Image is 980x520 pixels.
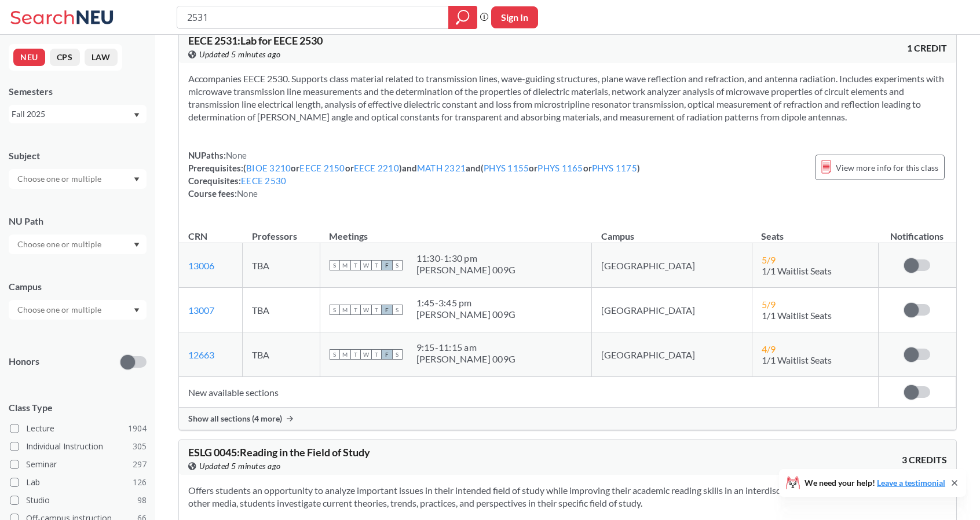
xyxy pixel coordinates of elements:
[392,305,403,315] span: S
[12,172,109,186] input: Choose one or multiple
[330,260,340,270] span: S
[902,453,947,466] span: 3 CREDITS
[907,42,947,54] span: 1 CREDIT
[241,175,286,186] a: EECE 2530
[9,169,147,189] div: Dropdown arrow
[330,305,340,315] span: S
[188,260,214,271] a: 13006
[134,177,140,182] svg: Dropdown arrow
[350,305,361,315] span: T
[762,265,832,276] span: 1/1 Waitlist Seats
[12,237,109,251] input: Choose one or multiple
[188,230,207,243] div: CRN
[299,163,345,173] a: EECE 2150
[188,446,370,459] span: ESLG 0045 : Reading in the Field of Study
[10,439,147,454] label: Individual Instruction
[188,413,282,424] span: Show all sections (4 more)
[243,243,320,288] td: TBA
[320,218,592,243] th: Meetings
[416,264,516,276] div: [PERSON_NAME] 009G
[133,440,147,453] span: 305
[762,299,776,310] span: 5 / 9
[762,354,832,365] span: 1/1 Waitlist Seats
[340,349,350,360] span: M
[137,494,147,507] span: 98
[371,260,382,270] span: T
[9,355,39,368] p: Honors
[9,401,147,414] span: Class Type
[188,305,214,316] a: 13007
[186,8,440,27] input: Class, professor, course number, "phrase"
[762,254,776,265] span: 5 / 9
[340,260,350,270] span: M
[416,297,516,309] div: 1:45 - 3:45 pm
[243,332,320,377] td: TBA
[188,34,323,47] span: EECE 2531 : Lab for EECE 2530
[416,252,516,264] div: 11:30 - 1:30 pm
[10,457,147,472] label: Seminar
[361,305,371,315] span: W
[877,478,945,488] a: Leave a testimonial
[416,309,516,320] div: [PERSON_NAME] 009G
[592,218,752,243] th: Campus
[417,163,466,173] a: MATH 2321
[456,9,470,25] svg: magnifying glass
[13,49,45,66] button: NEU
[350,349,361,360] span: T
[9,149,147,162] div: Subject
[752,218,878,243] th: Seats
[243,218,320,243] th: Professors
[416,353,516,365] div: [PERSON_NAME] 009G
[592,163,637,173] a: PHYS 1175
[226,150,247,160] span: None
[199,48,281,61] span: Updated 5 minutes ago
[134,243,140,247] svg: Dropdown arrow
[188,72,947,123] section: Accompanies EECE 2530. Supports class material related to transmission lines, wave-guiding struct...
[12,303,109,317] input: Choose one or multiple
[128,422,147,435] span: 1904
[354,163,399,173] a: EECE 2210
[50,49,80,66] button: CPS
[392,260,403,270] span: S
[9,300,147,320] div: Dropdown arrow
[9,235,147,254] div: Dropdown arrow
[199,460,281,473] span: Updated 5 minutes ago
[491,6,538,28] button: Sign In
[762,343,776,354] span: 4 / 9
[537,163,583,173] a: PHYS 1165
[188,484,947,510] section: Offers students an opportunity to analyze important issues in their intended field of study while...
[340,305,350,315] span: M
[246,163,291,173] a: BIOE 3210
[85,49,118,66] button: LAW
[237,188,258,199] span: None
[371,305,382,315] span: T
[134,113,140,118] svg: Dropdown arrow
[330,349,340,360] span: S
[9,215,147,228] div: NU Path
[133,476,147,489] span: 126
[762,310,832,321] span: 1/1 Waitlist Seats
[10,493,147,508] label: Studio
[382,349,392,360] span: F
[836,160,938,175] span: View more info for this class
[878,218,956,243] th: Notifications
[9,105,147,123] div: Fall 2025Dropdown arrow
[392,349,403,360] span: S
[133,458,147,471] span: 297
[592,243,752,288] td: [GEOGRAPHIC_DATA]
[12,108,133,120] div: Fall 2025
[382,305,392,315] span: F
[10,421,147,436] label: Lecture
[188,349,214,360] a: 12663
[9,85,147,98] div: Semesters
[361,349,371,360] span: W
[134,308,140,313] svg: Dropdown arrow
[361,260,371,270] span: W
[188,149,640,200] div: NUPaths: Prerequisites: ( or or ) and and ( or or ) Corequisites: Course fees:
[592,332,752,377] td: [GEOGRAPHIC_DATA]
[448,6,477,29] div: magnifying glass
[9,280,147,293] div: Campus
[805,479,945,487] span: We need your help!
[179,377,878,408] td: New available sections
[371,349,382,360] span: T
